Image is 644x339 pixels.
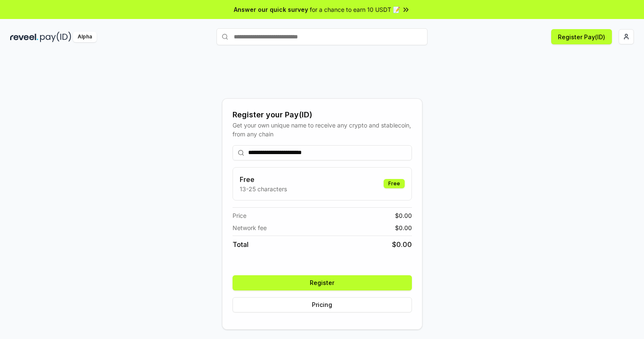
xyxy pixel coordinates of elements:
[310,5,400,14] span: for a chance to earn 10 USDT 📝
[233,109,412,121] div: Register your Pay(ID)
[395,223,412,232] span: $ 0.00
[392,239,412,250] span: $ 0.00
[10,32,38,42] img: reveel_dark
[233,211,246,220] span: Price
[73,32,97,42] div: Alpha
[233,239,249,250] span: Total
[233,121,412,138] div: Get your own unique name to receive any crypto and stablecoin, from any chain
[551,29,612,44] button: Register Pay(ID)
[40,32,71,42] img: pay_id
[240,184,287,193] p: 13-25 characters
[233,223,267,232] span: Network fee
[234,5,308,14] span: Answer our quick survey
[240,174,287,184] h3: Free
[395,211,412,220] span: $ 0.00
[233,275,412,290] button: Register
[384,179,405,188] div: Free
[233,297,412,312] button: Pricing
